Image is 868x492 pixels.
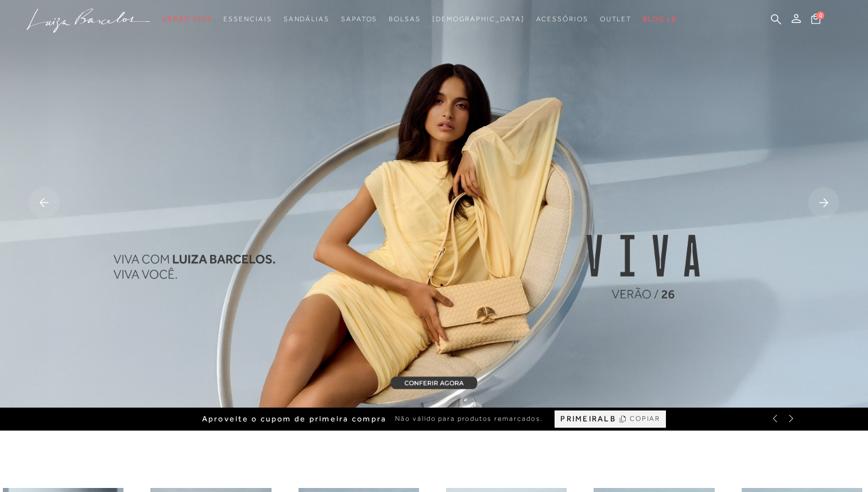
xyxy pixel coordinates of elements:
[643,9,676,30] a: BLOG LB
[560,414,615,424] span: PRIMEIRALB
[395,414,543,424] span: Não válido para produtos remarcados.
[600,9,632,30] a: noSubCategoriesText
[432,9,525,30] a: noSubCategoriesText
[389,15,421,23] span: Bolsas
[816,11,824,20] span: 0
[536,15,588,23] span: Acessórios
[630,413,661,424] span: COPIAR
[600,15,632,23] span: Outlet
[341,9,377,30] a: noSubCategoriesText
[389,9,421,30] a: noSubCategoriesText
[284,9,330,30] a: noSubCategoriesText
[162,9,212,30] a: noSubCategoriesText
[536,9,588,30] a: noSubCategoriesText
[223,15,272,23] span: Essenciais
[202,414,387,424] span: Aproveite o cupom de primeira compra
[341,15,377,23] span: Sapatos
[808,13,824,28] button: 0
[643,15,676,23] span: BLOG LB
[284,15,330,23] span: Sandálias
[432,15,525,23] span: [DEMOGRAPHIC_DATA]
[162,15,212,23] span: Verão Viva
[223,9,272,30] a: noSubCategoriesText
